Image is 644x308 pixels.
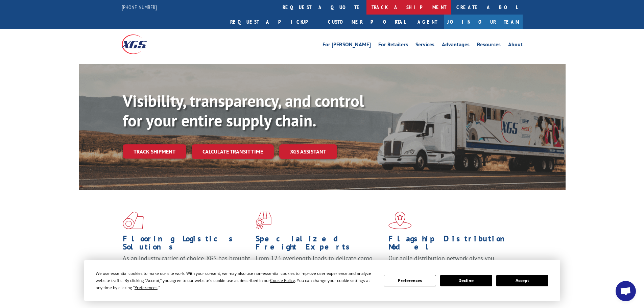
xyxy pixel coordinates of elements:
[192,144,274,159] a: Calculate transit time
[508,42,523,49] a: About
[225,15,323,29] a: Request a pickup
[411,15,444,29] a: Agent
[84,260,560,301] div: Cookie Consent Prompt
[279,144,337,159] a: XGS ASSISTANT
[388,254,513,270] span: Our agile distribution network gives you nationwide inventory management on demand.
[323,42,371,49] a: For [PERSON_NAME]
[96,270,376,291] div: We use essential cookies to make our site work. With your consent, we may also use non-essential ...
[415,42,434,49] a: Services
[135,285,158,290] span: Preferences
[496,275,548,286] button: Accept
[123,254,250,278] span: As an industry carrier of choice, XGS has brought innovation and dedication to flooring logistics...
[256,235,383,254] h1: Specialized Freight Experts
[378,42,408,49] a: For Retailers
[440,275,492,286] button: Decline
[256,212,271,229] img: xgs-icon-focused-on-flooring-red
[388,212,412,229] img: xgs-icon-flagship-distribution-model-red
[384,275,436,286] button: Preferences
[122,4,157,10] a: [PHONE_NUMBER]
[388,235,516,254] h1: Flagship Distribution Model
[256,254,383,284] p: From 123 overlength loads to delicate cargo, our experienced staff knows the best way to move you...
[442,42,470,49] a: Advantages
[123,90,364,131] b: Visibility, transparency, and control for your entire supply chain.
[270,278,295,283] span: Cookie Policy
[444,15,523,29] a: Join Our Team
[477,42,501,49] a: Resources
[616,281,636,301] a: Open chat
[123,144,186,159] a: Track shipment
[123,212,144,229] img: xgs-icon-total-supply-chain-intelligence-red
[123,235,251,254] h1: Flooring Logistics Solutions
[323,15,411,29] a: Customer Portal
